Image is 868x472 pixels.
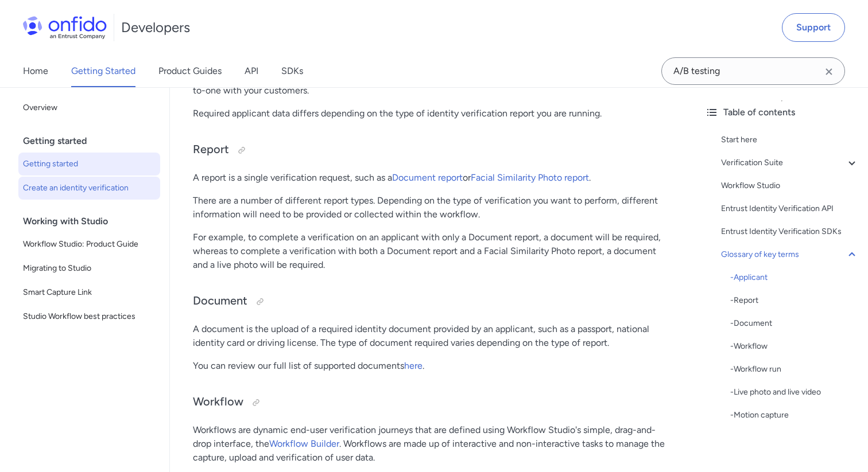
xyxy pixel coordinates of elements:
[661,57,845,85] input: Onfido search input field
[193,292,673,311] h3: Document
[721,202,859,216] a: Entrust Identity Verification API
[730,271,859,284] div: - Applicant
[471,172,589,183] a: Facial Similarity Photo report
[193,359,673,373] p: You can review our full list of supported documents .
[121,18,190,37] h1: Developers
[18,257,160,280] a: Migrating to Studio
[193,194,673,221] p: There are a number of different report types. Depending on the type of verification you want to p...
[730,340,859,353] a: -Workflow
[721,248,859,262] a: Glossary of key terms
[721,133,859,147] a: Start here
[18,96,160,119] a: Overview
[193,393,673,412] h3: Workflow
[23,130,165,153] div: Getting started
[730,385,859,399] a: -Live photo and live video
[193,171,673,185] p: A report is a single verification request, such as a or .
[730,408,859,422] a: -Motion capture
[721,225,859,239] a: Entrust Identity Verification SDKs
[18,281,160,304] a: Smart Capture Link
[730,271,859,284] a: -Applicant
[782,13,845,42] a: Support
[23,237,156,251] span: Workflow Studio: Product Guide
[730,408,859,422] div: - Motion capture
[730,317,859,330] div: - Document
[193,322,673,350] p: A document is the upload of a required identity document provided by an applicant, such as a pass...
[392,172,463,183] a: Document report
[23,181,156,195] span: Create an identity verification
[730,294,859,307] div: - Report
[23,262,156,275] span: Migrating to Studio
[705,106,859,119] div: Table of contents
[721,179,859,193] a: Workflow Studio
[23,286,156,299] span: Smart Capture Link
[23,210,165,233] div: Working with Studio
[158,55,222,87] a: Product Guides
[730,362,859,376] div: - Workflow run
[193,107,673,120] p: Required applicant data differs depending on the type of identity verification report you are run...
[18,233,160,256] a: Workflow Studio: Product Guide
[269,438,339,449] a: Workflow Builder
[404,360,423,371] a: here
[730,294,859,307] a: -Report
[23,101,156,115] span: Overview
[822,65,836,79] svg: Clear search field button
[18,153,160,175] a: Getting started
[23,157,156,171] span: Getting started
[721,156,859,170] a: Verification Suite
[193,141,673,159] h3: Report
[23,16,107,39] img: Onfido Logo
[23,55,48,87] a: Home
[71,55,135,87] a: Getting Started
[730,362,859,376] a: -Workflow run
[730,385,859,399] div: - Live photo and live video
[18,305,160,328] a: Studio Workflow best practices
[730,317,859,330] a: -Document
[23,310,156,323] span: Studio Workflow best practices
[281,55,303,87] a: SDKs
[245,55,258,87] a: API
[193,231,673,272] p: For example, to complete a verification on an applicant with only a Document report, a document w...
[18,177,160,200] a: Create an identity verification
[730,340,859,353] div: - Workflow
[193,423,673,465] p: Workflows are dynamic end-user verification journeys that are defined using Workflow Studio's sim...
